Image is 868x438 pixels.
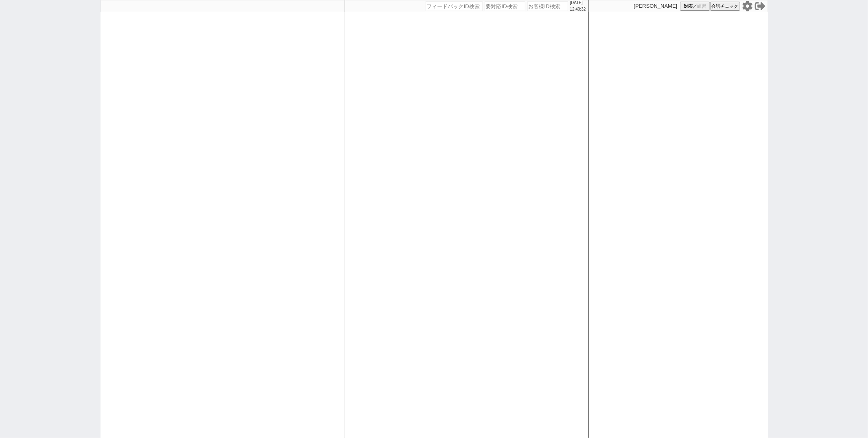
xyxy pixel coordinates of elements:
input: フィードバックID検索 [426,1,483,11]
p: 12:40:32 [570,6,586,13]
button: 会話チェック [710,2,740,11]
span: 練習 [697,3,706,9]
span: 会話チェック [712,3,739,9]
span: 対応 [684,3,693,9]
input: 要対応ID検索 [485,1,525,11]
button: 対応／練習 [680,2,710,11]
input: お客様ID検索 [527,1,568,11]
p: [PERSON_NAME] [634,3,678,9]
